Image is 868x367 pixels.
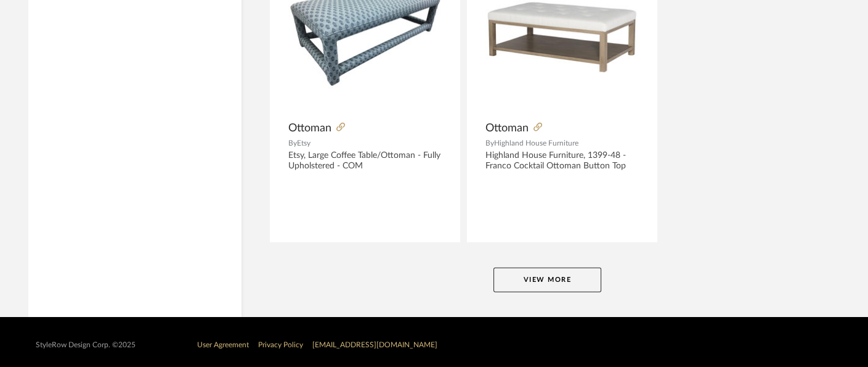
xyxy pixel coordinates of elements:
span: Etsy [297,139,310,147]
span: Ottoman [485,122,529,135]
div: Etsy, Large Coffee Table/Ottoman - Fully Upholstered - COM [288,151,442,171]
span: Highland House Furniture [494,139,578,147]
button: View More [493,268,601,292]
div: Highland House Furniture, 1399-48 - Franco Cocktail Ottoman Button Top [485,151,639,171]
div: StyleRow Design Corp. ©2025 [36,340,136,350]
span: By [288,139,297,147]
a: [EMAIL_ADDRESS][DOMAIN_NAME] [312,341,437,348]
a: Privacy Policy [258,341,303,348]
a: User Agreement [197,341,249,348]
span: Ottoman [288,122,331,135]
span: By [485,139,494,147]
